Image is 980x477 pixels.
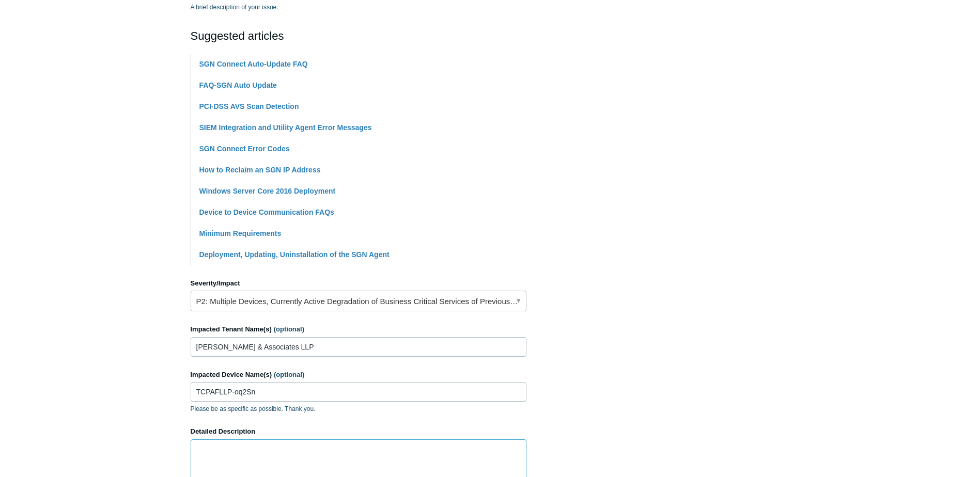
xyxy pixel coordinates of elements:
[191,426,526,437] label: Detailed Description
[199,208,334,216] a: Device to Device Communication FAQs
[191,404,526,414] p: Please be as specific as possible. Thank you.
[274,371,304,378] span: (optional)
[199,123,372,132] a: SIEM Integration and Utility Agent Error Messages
[191,27,526,44] h2: Suggested articles
[199,60,308,68] a: SGN Connect Auto-Update FAQ
[191,278,526,289] label: Severity/Impact
[199,250,390,259] a: Deployment, Updating, Uninstallation of the SGN Agent
[191,324,526,335] label: Impacted Tenant Name(s)
[199,229,282,237] a: Minimum Requirements
[199,102,299,110] a: PCI-DSS AVS Scan Detection
[199,187,336,195] a: Windows Server Core 2016 Deployment
[191,291,526,311] a: P2: Multiple Devices, Currently Active Degradation of Business Critical Services of Previously Wo...
[274,325,304,333] span: (optional)
[199,166,321,174] a: How to Reclaim an SGN IP Address
[199,145,290,153] a: SGN Connect Error Codes
[191,3,526,12] p: A brief description of your issue.
[199,81,277,89] a: FAQ-SGN Auto Update
[191,370,526,380] label: Impacted Device Name(s)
